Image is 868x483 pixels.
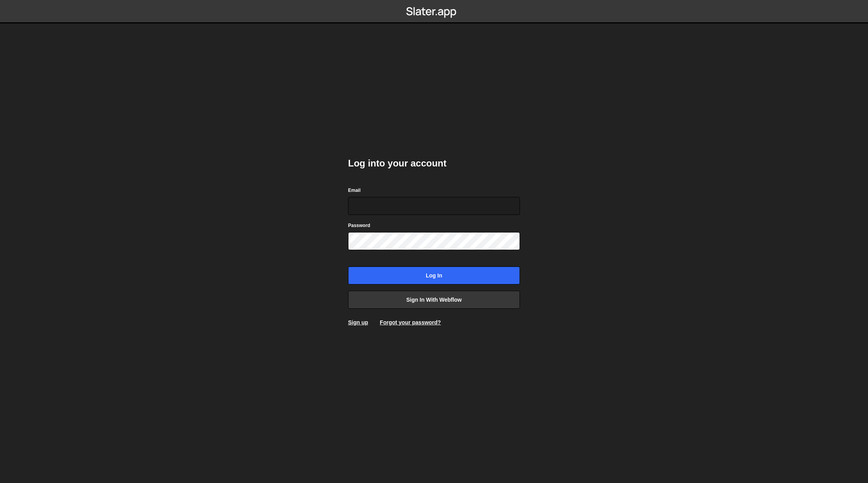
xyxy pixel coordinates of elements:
label: Password [348,222,370,229]
a: Sign up [348,319,368,326]
a: Sign in with Webflow [348,291,520,309]
a: Forgot your password? [380,319,441,326]
label: Email [348,186,361,194]
h2: Log into your account [348,157,520,170]
input: Log in [348,267,520,284]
